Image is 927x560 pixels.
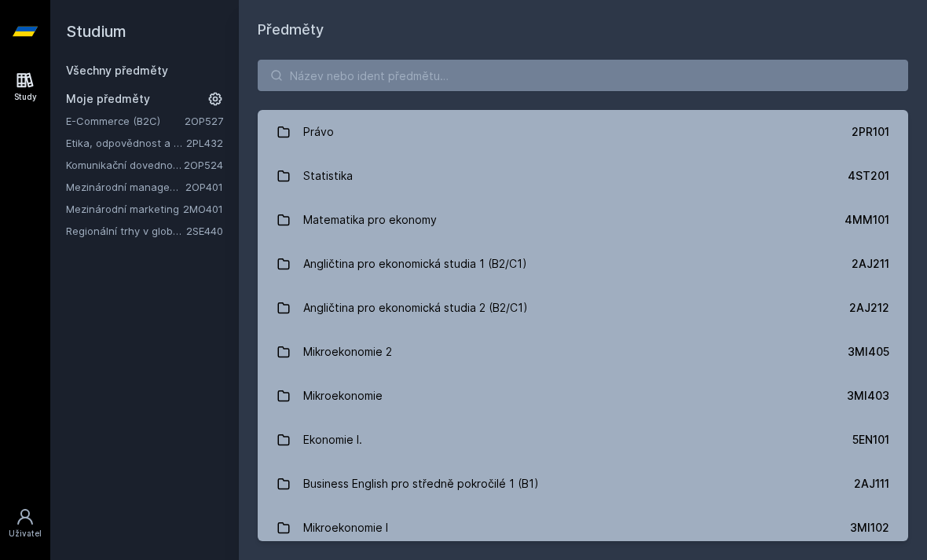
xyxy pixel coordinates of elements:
a: Statistika 4ST201 [258,154,908,198]
div: Mikroekonomie I [303,512,388,544]
div: 3MI405 [848,344,889,360]
div: Uživatel [9,528,42,540]
a: Mezinárodní marketing [66,201,183,217]
div: 2PR101 [852,124,889,140]
div: 2AJ212 [849,300,889,316]
div: Angličtina pro ekonomická studia 2 (B2/C1) [303,292,528,324]
h1: Předměty [258,19,908,41]
a: Právo 2PR101 [258,110,908,154]
a: Regionální trhy v globální perspektivě [66,223,186,239]
a: Angličtina pro ekonomická studia 1 (B2/C1) 2AJ211 [258,242,908,286]
div: 3MI403 [847,388,889,404]
div: Mikroekonomie [303,380,383,412]
a: Etika, odpovědnost a udržitelnost v moderní společnosti [66,135,186,151]
a: Mikroekonomie 2 3MI405 [258,330,908,374]
div: 4ST201 [848,168,889,184]
div: Business English pro středně pokročilé 1 (B1) [303,468,539,500]
span: Moje předměty [66,91,150,107]
div: Statistika [303,160,353,192]
a: 2OP401 [185,181,223,193]
a: Ekonomie I. 5EN101 [258,418,908,462]
div: Study [14,91,37,103]
a: 2OP527 [185,115,223,127]
a: 2SE440 [186,225,223,237]
a: Komunikační dovednosti manažera [66,157,184,173]
a: Matematika pro ekonomy 4MM101 [258,198,908,242]
input: Název nebo ident předmětu… [258,60,908,91]
div: Ekonomie I. [303,424,362,456]
div: 3MI102 [850,520,889,536]
a: Všechny předměty [66,64,168,77]
div: 5EN101 [852,432,889,448]
div: 2AJ211 [852,256,889,272]
div: 4MM101 [845,212,889,228]
a: Angličtina pro ekonomická studia 2 (B2/C1) 2AJ212 [258,286,908,330]
div: Mikroekonomie 2 [303,336,392,368]
a: Business English pro středně pokročilé 1 (B1) 2AJ111 [258,462,908,506]
a: 2PL432 [186,137,223,149]
div: Angličtina pro ekonomická studia 1 (B2/C1) [303,248,527,280]
a: Uživatel [3,500,47,547]
div: Právo [303,116,334,148]
a: Study [3,63,47,111]
a: Mezinárodní management [66,179,185,195]
a: Mikroekonomie I 3MI102 [258,506,908,550]
a: E-Commerce (B2C) [66,113,185,129]
div: Matematika pro ekonomy [303,204,437,236]
div: 2AJ111 [854,476,889,492]
a: 2OP524 [184,159,223,171]
a: Mikroekonomie 3MI403 [258,374,908,418]
a: 2MO401 [183,203,223,215]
